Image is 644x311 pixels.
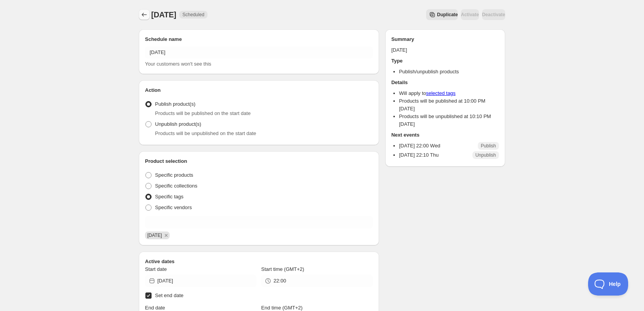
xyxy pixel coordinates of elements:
[391,79,499,86] h2: Details
[145,61,211,67] span: Your customers won't see this
[391,131,499,139] h2: Next events
[145,157,373,165] h2: Product selection
[155,172,193,178] span: Specific products
[437,12,458,18] span: Duplicate
[182,12,204,18] span: Scheduled
[145,35,373,43] h2: Schedule name
[145,305,165,311] span: End date
[426,90,456,96] a: selected tags
[151,10,176,19] span: [DATE]
[391,57,499,65] h2: Type
[399,142,440,150] p: [DATE] 22:00 Wed
[145,86,373,94] h2: Action
[261,266,304,272] span: Start time (GMT+2)
[475,152,496,158] span: Unpublish
[139,9,150,20] button: Schedules
[155,292,184,298] span: Set end date
[391,35,499,43] h2: Summary
[147,233,162,238] span: 02/10/2025
[588,272,629,296] iframe: Toggle Customer Support
[155,183,197,189] span: Specific collections
[155,101,196,107] span: Publish product(s)
[145,258,373,265] h2: Active dates
[155,205,192,210] span: Specific vendors
[399,97,499,113] li: Products will be published at 10:00 PM [DATE]
[399,90,499,97] li: Will apply to
[155,121,201,127] span: Unpublish product(s)
[391,46,499,54] p: [DATE]
[481,143,496,149] span: Publish
[155,110,251,116] span: Products will be published on the start date
[155,130,256,136] span: Products will be unpublished on the start date
[399,113,499,128] li: Products will be unpublished at 10:10 PM [DATE]
[426,9,458,20] button: Secondary action label
[399,68,499,76] li: Publish/unpublish products
[155,194,184,199] span: Specific tags
[261,305,302,311] span: End time (GMT+2)
[145,266,167,272] span: Start date
[399,151,439,159] p: [DATE] 22:10 Thu
[163,232,170,239] button: Remove 02/10/2025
